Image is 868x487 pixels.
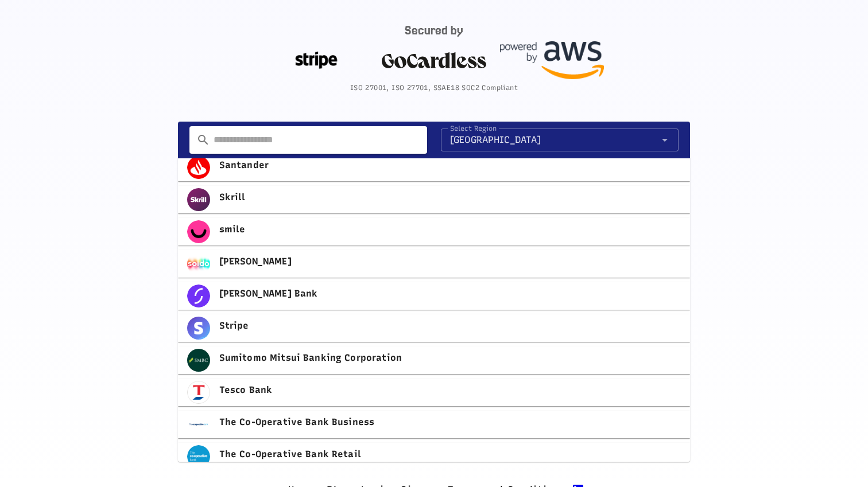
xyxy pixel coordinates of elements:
strong: Tesco Bank [219,383,681,397]
strong: Stripe [219,319,681,333]
span: [GEOGRAPHIC_DATA] [450,133,541,147]
img: stripe.png [264,40,368,80]
strong: [PERSON_NAME] [219,255,681,268]
span: ISO 27001, ISO 27701, SSAE18 SOC2 Compliant [350,84,518,92]
strong: Skrill [219,190,681,204]
img: gocardless.svg [382,40,486,80]
strong: Sumitomo Mitsui Banking Corporation [219,351,681,365]
strong: smile [219,223,681,236]
strong: [PERSON_NAME] Bank [219,287,681,301]
span: Secured by [405,24,463,37]
strong: The Co-Operative Bank Retail [219,447,681,461]
strong: The Co-Operative Bank Business [219,415,681,429]
strong: Santander [219,158,681,172]
img: powered-by-aws.png [500,40,604,80]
